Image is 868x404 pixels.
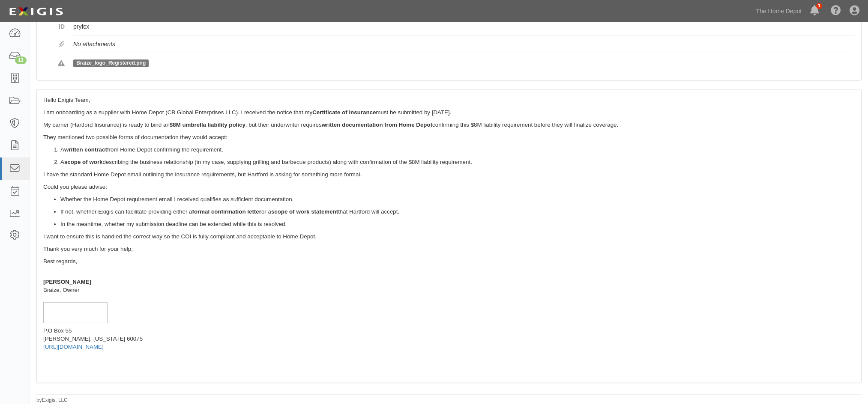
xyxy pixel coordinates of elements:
[43,245,855,253] p: Thank you very much for your help,
[192,208,261,215] b: formal confirmation letter
[59,42,65,48] i: Attachments
[43,121,855,129] p: My carrier (Hartford Insurance) is ready to bind an , but their underwriter requires confirming t...
[43,302,108,323] img: Braize logo Registered.png
[43,344,104,350] a: [URL][DOMAIN_NAME]
[73,59,149,67] span: Braize_logo_Registered.png
[60,208,855,216] p: If not, whether Exigis can facilitate providing either a or a that Hartford will accept.
[60,158,855,166] p: A describing the business relationship (in my case, supplying grilling and barbecue products) alo...
[36,397,68,404] small: by
[831,6,841,16] i: Help Center - Complianz
[43,108,855,116] p: I am onboarding as a supplier with Home Depot (CB Global Enterprises LLC). I received the notice ...
[312,109,376,116] b: Certificate of Insurance
[43,335,855,343] div: [PERSON_NAME], [US_STATE] 60075
[43,327,855,335] div: P.O Box 55
[43,18,65,31] dt: ID
[322,122,432,128] b: written documentation from Home Depot
[60,220,855,228] p: In the meantime, whether my submission deadline can be extended while this is resolved.
[43,96,855,104] p: Hello Exigis Team,
[58,61,65,67] i: Rejected attachments. These file types are not supported.
[42,397,68,403] a: Exigis, LLC
[73,18,855,36] dd: pryfcx
[43,133,855,141] p: They mentioned two possible forms of documentation they would accept:
[43,279,91,285] b: [PERSON_NAME]
[43,183,855,191] p: Could you please advise:
[43,170,855,178] p: I have the standard Home Depot email outlining the insurance requirements, but Hartford is asking...
[43,257,855,265] p: Best regards,
[271,208,338,215] b: scope of work statement
[170,122,245,128] b: $8M umbrella liability policy
[73,41,115,48] em: No attachments
[15,56,27,64] div: 13
[6,4,66,19] img: logo-5460c22ac91f19d4615b14bd174203de0afe785f0fc80cf4dbbc73dc1793850b.png
[43,286,855,294] div: Braize, Owner
[60,146,855,154] p: A from Home Depot confirming the requirement.
[64,146,107,153] b: written contract
[60,195,855,203] p: Whether the Home Depot requirement email I received qualifies as sufficient documentation.
[43,232,855,241] p: I want to ensure this is handled the correct way so the COI is fully compliant and acceptable to ...
[752,3,806,20] a: The Home Depot
[64,159,103,165] b: scope of work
